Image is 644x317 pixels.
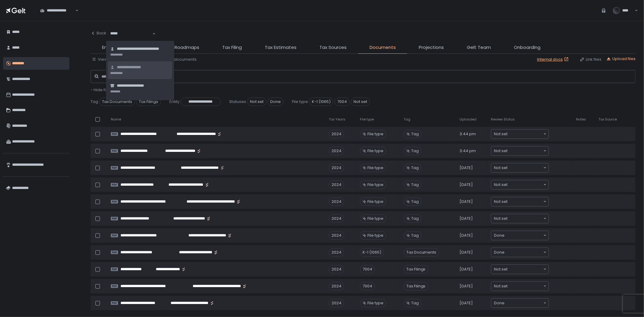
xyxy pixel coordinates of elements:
[514,44,540,51] span: Onboarding
[508,266,543,272] input: Search for option
[491,231,549,240] div: Search for option
[491,117,515,122] span: Review Status
[329,214,344,223] div: 2024
[329,197,344,206] div: 2024
[367,182,383,187] span: File type
[508,216,543,222] input: Search for option
[404,282,428,290] span: Tax Filings
[229,99,246,104] span: Statuses
[360,282,375,290] div: 7004
[494,148,508,154] span: Not set
[491,265,549,274] div: Search for option
[329,117,345,122] span: Tax Years
[329,282,344,290] div: 2024
[367,233,383,238] span: File type
[494,266,508,272] span: Not set
[91,27,106,39] button: Back
[367,216,383,221] span: File type
[411,216,419,221] span: Tag
[419,44,444,51] span: Projections
[494,232,505,239] span: Done
[460,216,473,221] span: [DATE]
[335,98,350,106] span: 7004
[494,216,508,222] span: Not set
[508,199,543,205] input: Search for option
[576,117,586,122] span: Notes
[360,248,384,257] div: K-1 (1065)
[411,182,419,187] span: Tag
[411,233,419,238] span: Tag
[169,99,179,104] span: Entity
[491,248,549,257] div: Search for option
[467,44,491,51] span: Gelt Team
[370,44,396,51] span: Documents
[460,148,476,154] span: 3:44 pm
[136,98,161,106] span: Tax Filings
[36,4,78,17] div: Search for option
[91,30,106,36] div: Back
[367,148,383,154] span: File type
[491,214,549,223] div: Search for option
[404,248,439,257] span: Tax Documents
[351,98,370,106] span: Not set
[367,199,383,204] span: File type
[606,56,636,62] button: Upload files
[460,199,473,204] span: [DATE]
[460,300,473,306] span: [DATE]
[99,98,135,106] span: Tax Documents
[411,199,419,204] span: Tag
[411,300,419,306] span: Tag
[329,248,344,257] div: 2024
[106,27,155,40] div: Search for option
[319,44,347,51] span: Tax Sources
[460,267,473,272] span: [DATE]
[110,30,152,37] input: Search for option
[494,199,508,205] span: Not set
[111,117,121,122] span: Name
[265,44,296,51] span: Tax Estimates
[329,164,344,172] div: 2024
[460,283,473,289] span: [DATE]
[494,165,508,171] span: Not set
[537,57,570,62] a: Internal docs
[329,130,344,138] div: 2024
[580,57,601,62] button: Link files
[91,87,114,93] button: - Hide filters
[329,265,344,274] div: 2024
[360,117,374,122] span: File type
[460,165,473,171] span: [DATE]
[268,98,284,106] span: Done
[404,117,410,122] span: Tag
[508,283,543,289] input: Search for option
[292,99,308,104] span: File type
[508,131,543,137] input: Search for option
[367,131,383,137] span: File type
[494,182,508,188] span: Not set
[460,182,473,187] span: [DATE]
[460,117,476,122] span: Uploaded
[360,265,375,274] div: 7004
[175,44,199,51] span: Roadmaps
[508,165,543,171] input: Search for option
[247,98,266,106] span: Not set
[411,131,419,137] span: Tag
[494,131,508,137] span: Not set
[329,181,344,189] div: 2024
[491,197,549,206] div: Search for option
[460,131,476,137] span: 3:44 pm
[222,44,242,51] span: Tax Filing
[494,283,508,289] span: Not set
[460,250,473,255] span: [DATE]
[92,57,134,62] div: View by: Tax years
[491,130,549,139] div: Search for option
[411,148,419,154] span: Tag
[329,231,344,240] div: 2024
[491,180,549,189] div: Search for option
[491,282,549,291] div: Search for option
[367,300,383,306] span: File type
[102,44,114,51] span: Entity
